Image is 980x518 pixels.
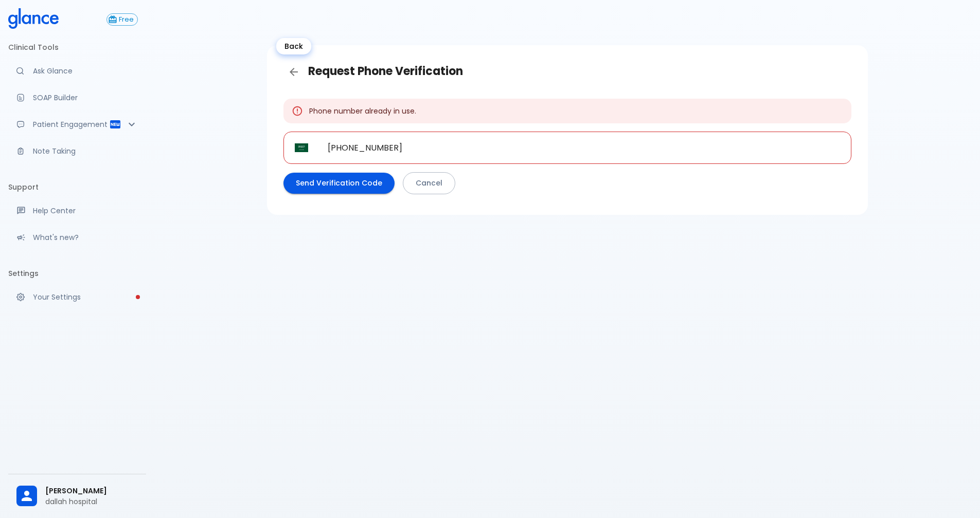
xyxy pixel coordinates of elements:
span: [PERSON_NAME] [45,486,138,496]
p: SOAP Builder [33,92,138,103]
p: Patient Engagement [33,119,109,129]
li: Support [8,175,146,199]
button: Send Verification Code [283,173,395,194]
a: Advanced note-taking [8,140,146,162]
p: Your Settings [33,292,138,302]
div: Phone number already in use. [309,102,416,120]
a: Cancel [403,172,455,194]
a: Docugen: Compose a clinical documentation in seconds [8,86,146,109]
p: dallah hospital [45,496,138,507]
img: Saudi Arabia [295,143,308,153]
li: Settings [8,261,146,286]
a: Back [283,62,304,82]
div: Back [276,38,311,54]
div: Recent updates and feature releases [8,226,146,249]
p: Help Center [33,206,138,216]
button: Free [106,13,138,26]
span: Free [115,16,137,24]
p: Ask Glance [33,66,138,76]
li: Clinical Tools [8,35,146,60]
p: Note Taking [33,146,138,156]
h3: Request Phone Verification [283,62,851,82]
div: [PERSON_NAME]dallah hospital [8,478,146,514]
a: Please complete account setup [8,286,146,308]
a: Click to view or change your subscription [106,13,146,26]
a: Moramiz: Find ICD10AM codes instantly [8,60,146,82]
p: What's new? [33,232,138,243]
a: Get help from our support team [8,199,146,222]
button: Select country [291,137,312,159]
div: Patient Reports & Referrals [8,113,146,136]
